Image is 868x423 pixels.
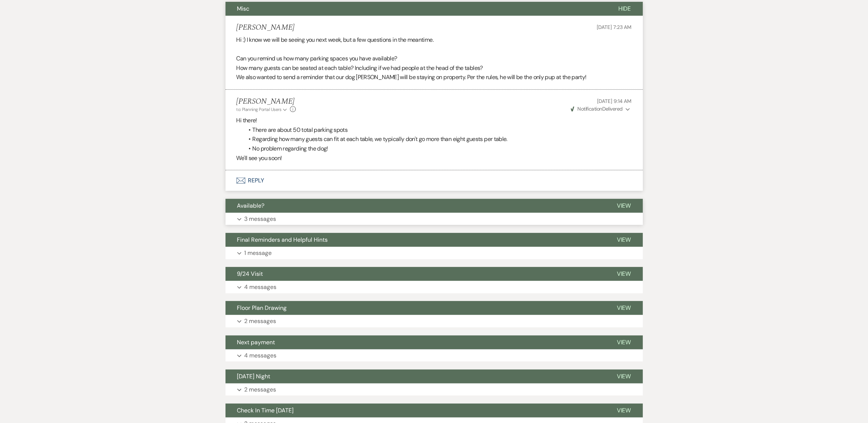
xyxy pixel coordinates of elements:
[236,153,632,163] p: We'll see you soon!
[237,372,271,380] span: [DATE] Night
[226,349,643,362] button: 4 messages
[226,370,605,383] button: [DATE] Night
[236,116,632,125] p: Hi there!
[236,63,632,73] p: How many guests can be seated at each table? Including if we had people at the head of the tables?
[605,335,643,349] button: View
[226,247,643,259] button: 1 message
[237,407,294,414] span: Check In Time [DATE]
[570,105,632,113] button: NotificationDelivered
[245,351,277,360] p: 4 messages
[226,315,643,327] button: 2 messages
[617,236,631,244] span: View
[237,338,275,346] span: Next payment
[226,404,605,418] button: Check In Time [DATE]
[617,304,631,312] span: View
[605,301,643,315] button: View
[245,316,276,326] p: 2 messages
[236,54,632,63] p: Can you remind us how many parking spaces you have available?
[237,202,265,209] span: Available?
[236,23,295,32] h5: [PERSON_NAME]
[617,270,631,278] span: View
[605,404,643,418] button: View
[245,248,272,258] p: 1 message
[226,2,607,16] button: Misc
[236,107,282,112] span: to: Planning Portal Users
[607,2,643,16] button: Hide
[245,282,277,292] p: 4 messages
[571,105,623,112] span: Delivered
[237,304,287,312] span: Floor Plan Drawing
[605,267,643,281] button: View
[226,199,605,213] button: Available?
[237,236,328,244] span: Final Reminders and Helpful Hints
[236,73,632,82] p: We also wanted to send a reminder that our dog [PERSON_NAME] will be staying on property. Per the...
[226,267,605,281] button: 9/24 Visit
[605,199,643,213] button: View
[237,270,263,278] span: 9/24 Visit
[226,170,643,191] button: Reply
[605,370,643,383] button: View
[226,383,643,396] button: 2 messages
[618,5,631,12] span: Hide
[236,106,288,113] button: to: Planning Portal Users
[245,385,276,394] p: 2 messages
[617,407,631,414] span: View
[245,214,276,224] p: 3 messages
[226,335,605,349] button: Next payment
[244,134,632,144] li: Regarding how many guests can fit at each table, we typically don't go more than eight guests per...
[597,24,632,30] span: [DATE] 7:23 AM
[577,105,602,112] span: Notification
[617,202,631,209] span: View
[597,98,632,104] span: [DATE] 9:14 AM
[244,144,632,153] li: No problem regarding the dog!
[617,338,631,346] span: View
[236,35,632,45] p: Hi :) I know we will be seeing you next week, but a few questions in the meantime.
[236,97,296,106] h5: [PERSON_NAME]
[226,213,643,225] button: 3 messages
[226,233,605,247] button: Final Reminders and Helpful Hints
[237,5,250,12] span: Misc
[244,125,632,135] li: There are about 50 total parking spots
[617,372,631,380] span: View
[226,281,643,293] button: 4 messages
[226,301,605,315] button: Floor Plan Drawing
[605,233,643,247] button: View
